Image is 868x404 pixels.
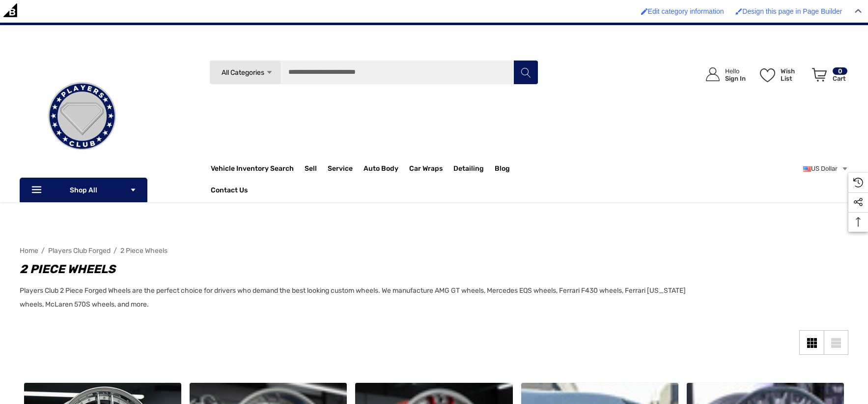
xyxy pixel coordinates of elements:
p: Wish List [781,67,807,82]
svg: Recently Viewed [853,178,863,187]
img: Enabled brush for category edit [641,8,648,15]
a: Sell [305,159,328,179]
span: Sell [305,164,317,175]
a: Enabled brush for page builder edit. Design this page in Page Builder [730,2,847,20]
p: 0 [833,67,847,75]
img: Enabled brush for page builder edit. [735,8,742,15]
a: USD [803,159,848,179]
a: Wish List Wish List [756,58,808,92]
span: Detailing [453,164,484,175]
a: Enabled brush for category edit Edit category information [636,2,729,20]
a: All Categories Icon Arrow Down Icon Arrow Up [209,60,280,85]
a: Service [328,159,364,179]
svg: Review Your Cart [812,68,827,82]
span: Design this page in Page Builder [742,7,842,15]
h1: 2 Piece Wheels [20,260,686,278]
span: Service [328,164,353,175]
a: Detailing [453,159,495,179]
img: Players Club | Cars For Sale [33,67,131,165]
a: Players Club Forged [48,247,111,255]
span: Auto Body [364,164,398,175]
a: Cart with 0 items [808,58,848,96]
a: 2 Piece Wheels [120,247,168,255]
span: All Categories [221,68,264,77]
nav: Breadcrumb [20,242,848,259]
svg: Icon Arrow Down [266,69,273,76]
a: Home [20,247,38,255]
p: Hello [725,67,746,75]
button: Search [513,60,538,85]
a: Grid View [799,330,824,355]
p: Cart [833,75,847,82]
p: Shop All [20,178,147,202]
svg: Icon User Account [706,67,720,81]
svg: Icon Line [30,185,45,196]
svg: Social Media [853,197,863,207]
svg: Top [848,217,868,227]
svg: Icon Arrow Down [130,186,137,193]
p: Players Club 2 Piece Forged Wheels are the perfect choice for drivers who demand the best looking... [20,284,686,311]
span: Car Wraps [409,164,443,175]
p: Sign In [725,75,746,82]
span: Edit category information [648,7,724,15]
a: Car Wraps [409,159,453,179]
svg: Wish List [760,68,775,82]
a: Sign in [695,58,751,92]
a: Contact Us [211,186,248,197]
a: Auto Body [364,159,409,179]
a: Blog [495,164,510,175]
a: List View [824,330,848,355]
img: Close Admin Bar [855,9,862,13]
a: Vehicle Inventory Search [211,164,294,175]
